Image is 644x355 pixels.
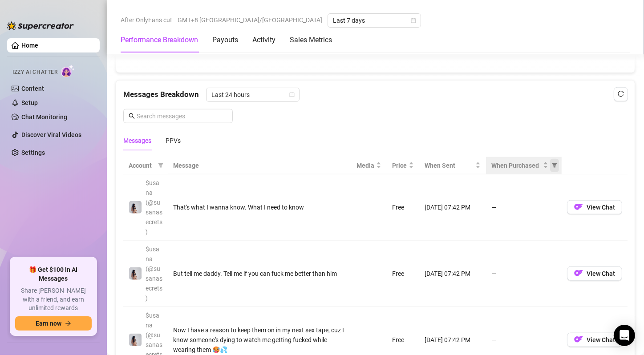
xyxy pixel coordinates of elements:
[567,266,622,281] button: OFView Chat
[173,325,346,355] div: Now I have a reason to keep them on in my next sex tape, cuz I know someone's dying to watch me g...
[387,157,419,174] th: Price
[21,85,44,92] a: Content
[178,13,322,27] span: GMT+8 [GEOGRAPHIC_DATA]/[GEOGRAPHIC_DATA]
[21,131,81,138] a: Discover Viral Videos
[289,92,295,97] span: calendar
[121,13,172,27] span: After OnlyFans cut
[129,113,135,119] span: search
[356,161,374,170] span: Media
[567,200,622,214] button: OFView Chat
[574,202,583,211] img: OF
[12,68,57,77] span: Izzy AI Chatter
[146,179,162,235] span: $usana (@susanasecrets)
[129,201,142,214] img: $usana (@susanasecrets)
[425,161,474,170] span: When Sent
[65,320,71,327] span: arrow-right
[173,202,346,212] div: That's what I wanna know. What I need to know
[36,320,61,327] span: Earn now
[61,65,75,77] img: AI Chatter
[15,266,92,283] span: 🎁 Get $100 in AI Messages
[618,91,624,97] span: reload
[587,336,615,343] span: View Chat
[491,161,541,170] span: When Purchased
[129,334,142,346] img: $usana (@susanasecrets)
[574,335,583,344] img: OF
[486,157,562,174] th: When Purchased
[173,269,346,278] div: But tell me daddy. Tell me if you can fuck me better than him
[587,270,615,277] span: View Chat
[7,21,74,30] img: logo-BBDzfeDw.svg
[614,325,635,346] div: Open Intercom Messenger
[212,35,238,45] div: Payouts
[129,267,142,280] img: $usana (@susanasecrets)
[158,163,163,168] span: filter
[21,113,67,121] a: Chat Monitoring
[123,88,628,102] div: Messages Breakdown
[567,206,622,213] a: OFView Chat
[252,35,275,45] div: Activity
[290,35,332,45] div: Sales Metrics
[419,241,486,307] td: [DATE] 07:42 PM
[387,241,419,307] td: Free
[168,157,351,174] th: Message
[21,42,38,49] a: Home
[21,149,45,156] a: Settings
[392,161,407,170] span: Price
[121,35,198,45] div: Performance Breakdown
[552,163,557,168] span: filter
[211,88,294,101] span: Last 24 hours
[15,316,92,331] button: Earn nowarrow-right
[21,99,38,106] a: Setup
[137,111,227,121] input: Search messages
[567,333,622,347] button: OFView Chat
[486,174,562,241] td: —
[486,241,562,307] td: —
[567,338,622,345] a: OFView Chat
[146,246,162,302] span: $usana (@susanasecrets)
[166,136,181,145] div: PPVs
[419,157,486,174] th: When Sent
[567,272,622,279] a: OFView Chat
[351,157,387,174] th: Media
[123,136,151,145] div: Messages
[574,269,583,278] img: OF
[15,286,92,313] span: Share [PERSON_NAME] with a friend, and earn unlimited rewards
[550,159,559,172] span: filter
[129,161,154,170] span: Account
[156,159,165,172] span: filter
[387,174,419,241] td: Free
[333,14,416,27] span: Last 7 days
[419,174,486,241] td: [DATE] 07:42 PM
[587,204,615,211] span: View Chat
[411,18,416,23] span: calendar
